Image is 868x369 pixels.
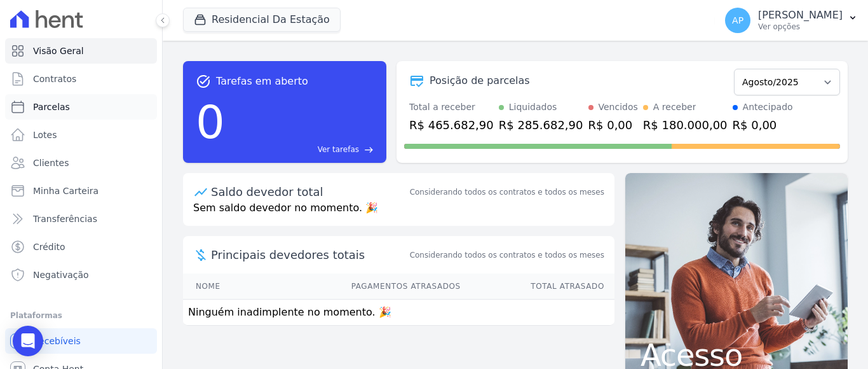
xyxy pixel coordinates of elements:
[410,249,604,261] span: Considerando todos os contratos e todos os meses
[13,326,43,356] div: Open Intercom Messenger
[409,116,494,134] div: R$ 465.682,90
[211,183,407,200] div: Saldo devedor total
[33,184,98,197] span: Minha Carteira
[461,274,614,300] th: Total Atrasado
[33,268,89,281] span: Negativação
[183,300,614,326] td: Ninguém inadimplente no momento. 🎉
[33,335,81,347] span: Recebíveis
[33,73,76,85] span: Contratos
[5,66,157,92] a: Contratos
[183,200,614,226] p: Sem saldo devedor no momento. 🎉
[653,101,696,114] div: A receber
[211,246,407,263] span: Principais devedores totais
[5,94,157,120] a: Parcelas
[743,101,793,114] div: Antecipado
[364,145,374,155] span: east
[196,74,211,89] span: task_alt
[733,116,793,134] div: R$ 0,00
[758,22,843,32] p: Ver opções
[10,308,152,323] div: Plataformas
[230,144,374,155] a: Ver tarefas east
[588,116,638,134] div: R$ 0,00
[33,212,97,225] span: Transferências
[5,38,157,64] a: Visão Geral
[499,116,583,134] div: R$ 285.682,90
[33,45,84,57] span: Visão Geral
[216,74,308,89] span: Tarefas em aberto
[33,240,65,253] span: Crédito
[715,3,868,38] button: AP [PERSON_NAME] Ver opções
[732,16,743,25] span: AP
[643,116,728,134] div: R$ 180.000,00
[183,274,260,300] th: Nome
[599,101,638,114] div: Vencidos
[5,178,157,204] a: Minha Carteira
[33,129,57,141] span: Lotes
[5,122,157,148] a: Lotes
[33,101,70,113] span: Parcelas
[5,262,157,288] a: Negativação
[5,150,157,176] a: Clientes
[5,206,157,232] a: Transferências
[183,8,341,32] button: Residencial Da Estação
[410,186,604,198] div: Considerando todos os contratos e todos os meses
[33,157,69,169] span: Clientes
[5,234,157,260] a: Crédito
[318,144,359,155] span: Ver tarefas
[409,101,494,114] div: Total a receber
[509,101,557,114] div: Liquidados
[260,274,461,300] th: Pagamentos Atrasados
[196,89,225,155] div: 0
[758,9,843,22] p: [PERSON_NAME]
[430,73,530,88] div: Posição de parcelas
[5,328,157,354] a: Recebíveis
